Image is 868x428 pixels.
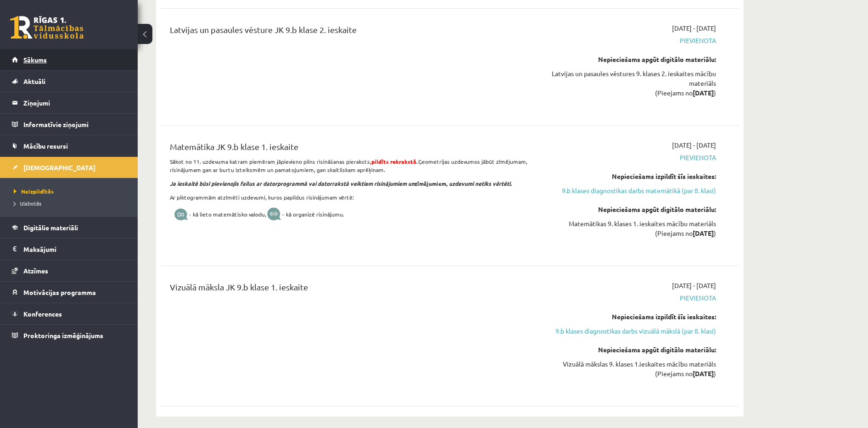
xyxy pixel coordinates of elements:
a: Ziņojumi [12,92,126,113]
div: Matemātika JK 9.b klase 1. ieskaite [170,140,529,157]
div: Nepieciešams izpildīt šīs ieskaites: [543,312,716,322]
p: Ar piktogrammām atzīmēti uzdevumi, kuros papildus risinājumam vērtē: [170,193,529,201]
a: [DEMOGRAPHIC_DATA] [12,157,126,178]
p: - kā lieto matemātisko valodu, - kā organizē risinājumu. [170,207,529,223]
a: Atzīmes [12,260,126,281]
a: Digitālie materiāli [12,217,126,238]
div: Nepieciešams izpildīt šīs ieskaites: [543,172,716,181]
a: Konferences [12,303,126,324]
span: Pievienota [543,293,716,303]
a: Motivācijas programma [12,282,126,303]
span: Motivācijas programma [23,288,96,296]
a: 9.b klases diagnostikas darbs matemātikā (par 8. klasi) [543,186,716,195]
span: Proktoringa izmēģinājums [23,331,103,339]
span: Sākums [23,56,47,64]
a: Izlabotās [14,199,129,207]
div: Matemātikas 9. klases 1. ieskaites mācību materiāls (Pieejams no ) [543,219,716,238]
a: 9.b klases diagnostikas darbs vizuālā mākslā (par 8. klasi) [543,326,716,336]
a: Rīgas 1. Tālmācības vidusskola [10,16,84,39]
div: Vizuālā māksla JK 9.b klase 1. ieskaite [170,281,529,298]
div: Nepieciešams apgūt digitālo materiālu: [543,345,716,355]
div: Latvijas un pasaules vēstures 9. klases 2. ieskaites mācību materiāls (Pieejams no ) [543,69,716,98]
span: Digitālie materiāli [23,223,78,232]
a: Mācību resursi [12,135,126,156]
a: Maksājumi [12,239,126,260]
strong: [DATE] [693,89,714,97]
a: Neizpildītās [14,187,129,195]
img: A1x9P9OIUn3nQAAAABJRU5ErkJggg== [173,207,189,223]
strong: [DATE] [693,369,714,378]
span: Konferences [23,310,62,318]
strong: . [371,158,418,165]
span: [DEMOGRAPHIC_DATA] [23,163,95,172]
span: Izlabotās [14,200,41,207]
p: Sākot no 11. uzdevuma katram piemēram jāpievieno pilns risināšanas pieraksts, Ģeometrijas uzdevum... [170,157,529,174]
span: Neizpildītās [14,188,54,195]
span: Aktuāli [23,77,45,85]
a: Informatīvie ziņojumi [12,114,126,135]
span: [DATE] - [DATE] [672,281,716,290]
div: Nepieciešams apgūt digitālo materiālu: [543,55,716,64]
span: [DATE] - [DATE] [672,23,716,33]
div: Latvijas un pasaules vēsture JK 9.b klase 2. ieskaite [170,23,529,40]
legend: Ziņojumi [23,92,126,113]
div: Vizuālā mākslas 9. klases 1.ieskaites mācību materiāls (Pieejams no ) [543,359,716,378]
span: Pievienota [543,36,716,45]
span: [DATE] - [DATE] [672,140,716,150]
i: , uzdevumi netiks vērtēti. [446,180,512,187]
span: Mācību resursi [23,142,68,150]
a: Sākums [12,49,126,70]
legend: Maksājumi [23,239,126,260]
a: Proktoringa izmēģinājums [12,325,126,346]
span: Pievienota [543,153,716,162]
span: Atzīmes [23,267,48,275]
b: zīmējumiem [414,180,512,187]
img: nlxdclX5TJEpSUOp6sKb4sy0LYPK9xgpm2rkqevz+KDjWcWUyrI+Z9y9v0FcvZ6Wm++UNcAAAAASUVORK5CYII= [266,207,282,222]
i: Ja ieskaitē būsi pievienojis failus ar datorprogrammā vai datorrakstā veiktiem risinājumiem un [170,180,414,187]
strong: [DATE] [693,229,714,237]
div: Nepieciešams apgūt digitālo materiālu: [543,205,716,214]
a: Aktuāli [12,71,126,92]
legend: Informatīvie ziņojumi [23,114,126,135]
span: pildīts rokrakstā [371,158,416,165]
